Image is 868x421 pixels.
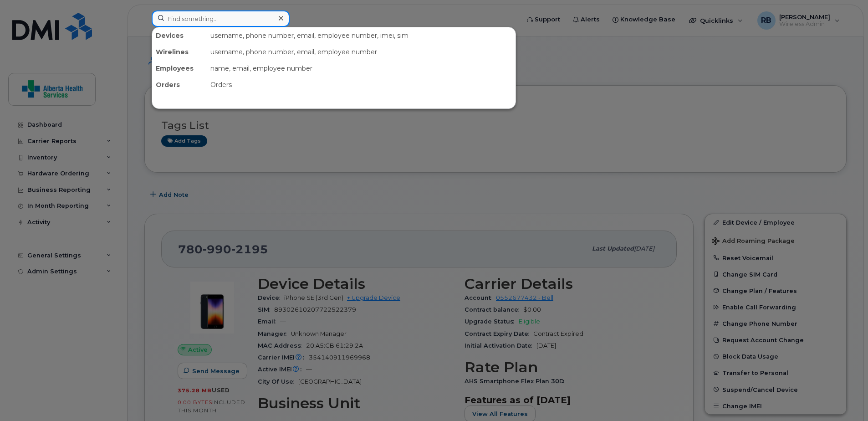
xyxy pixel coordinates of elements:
div: username, phone number, email, employee number, imei, sim [207,27,516,44]
div: name, email, employee number [207,60,516,77]
div: Employees [152,60,207,77]
div: Wirelines [152,44,207,60]
div: Devices [152,27,207,44]
div: Orders [152,77,207,93]
div: username, phone number, email, employee number [207,44,516,60]
div: Orders [207,77,516,93]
